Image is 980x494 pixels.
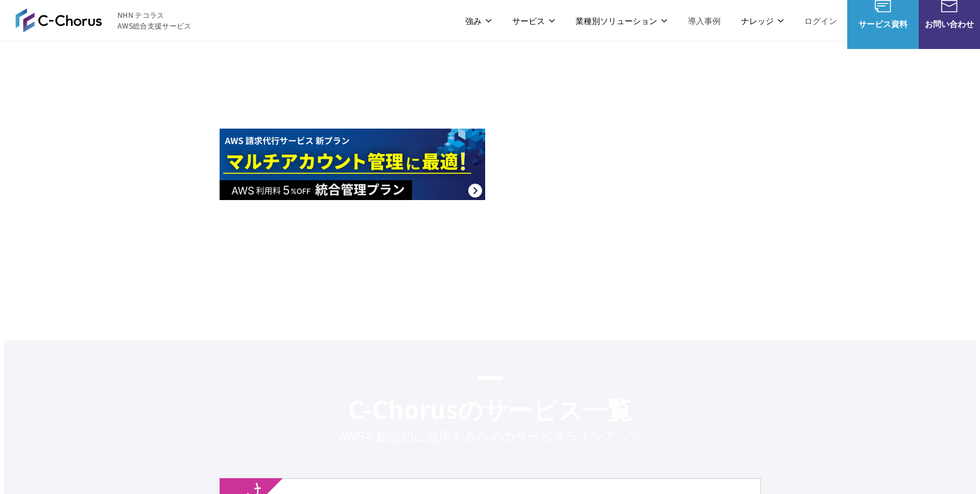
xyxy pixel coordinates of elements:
[220,50,485,121] img: 2025年9月までのAWS利用料最大30%OFFキャンペーン
[220,129,485,200] img: AWS請求代行サービス 統合管理プラン
[4,376,976,427] h2: C-Chorusのサービス一覧
[15,8,102,33] img: AWS総合支援サービス C-Chorus
[688,14,721,27] a: 導入事例
[465,14,492,27] p: 強み
[512,14,555,27] p: サービス
[919,17,980,30] span: お問い合わせ
[495,129,761,200] img: 脱VMwareに対応 コスト増加への対策としてAWSネイティブ構成への移行を支援します
[220,208,485,279] img: AWS費用の大幅削減 正しいアプローチを提案
[804,14,837,27] a: ログイン
[15,8,192,33] a: AWS総合支援サービス C-Chorus NHN テコラスAWS総合支援サービス
[741,14,784,27] p: ナレッジ
[4,427,976,445] p: AWSを総合的に活用するための サービスラインアップ
[576,14,667,27] p: 業種別ソリューション
[847,17,919,30] span: サービス資料
[495,208,761,279] img: サイバー攻撃事例で学ぶ！アプリ脆弱性診断のポイント＆ Google Cloud セキュリティ対策
[117,10,192,31] span: NHN テコラス AWS総合支援サービス
[495,50,761,121] img: Google Cloud利用料 最大15%OFFキャンペーン 2025年10月31日申込まで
